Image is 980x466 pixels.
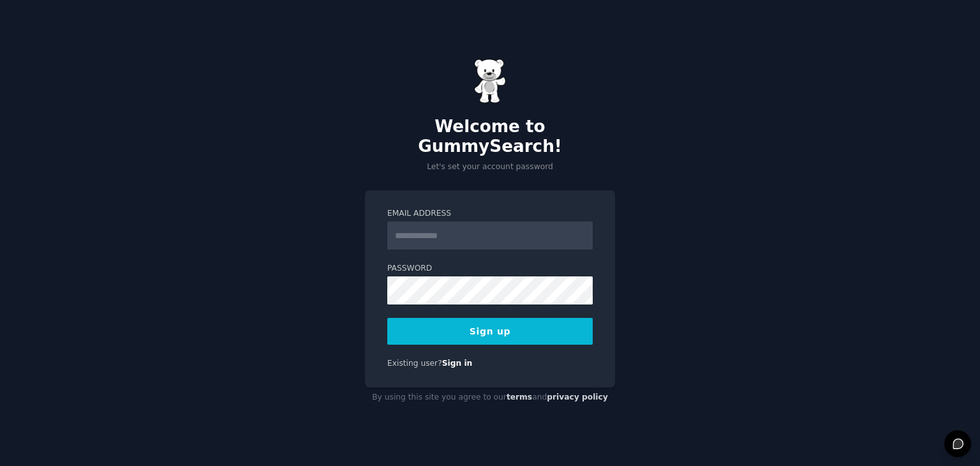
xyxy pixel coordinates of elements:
[387,359,442,368] span: Existing user?
[474,59,506,103] img: Gummy Bear
[387,318,593,345] button: Sign up
[387,208,593,220] label: Email Address
[365,162,615,173] p: Let's set your account password
[547,393,608,402] a: privacy policy
[387,263,593,274] label: Password
[365,387,615,408] div: By using this site you agree to our and
[507,393,532,402] a: terms
[442,359,473,368] a: Sign in
[365,117,615,157] h2: Welcome to GummySearch!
